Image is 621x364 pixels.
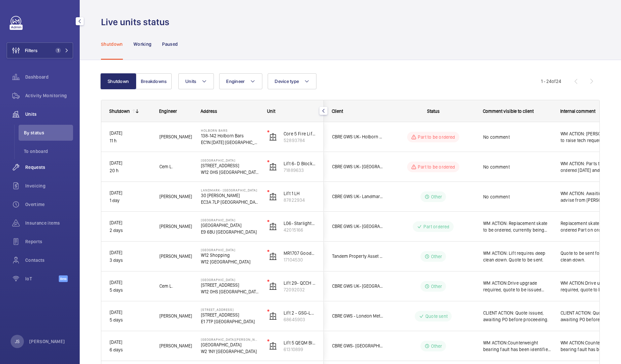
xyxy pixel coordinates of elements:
p: 17104530 [284,256,315,263]
span: [PERSON_NAME] [159,133,192,141]
p: 61310899 [284,346,315,353]
p: 52893784 [284,137,315,144]
img: elevator.svg [269,342,277,350]
p: [PERSON_NAME] [29,338,65,345]
span: [PERSON_NAME] [159,223,192,230]
p: [DATE] [110,129,151,137]
p: [DATE] [110,249,151,256]
p: W12 [GEOGRAPHIC_DATA] [201,258,259,265]
span: of [552,79,556,84]
span: No comment [483,193,552,200]
p: Other [431,253,442,260]
p: Lift 1 LH [284,190,315,197]
p: [DATE] [110,219,151,227]
span: Units [25,111,73,117]
p: Part to be ordered [418,164,455,170]
p: 6 days [110,346,151,354]
span: Comment visible to client [483,109,534,114]
p: JS [15,338,20,345]
span: CBRE GWS UK- [GEOGRAPHIC_DATA] (Critical) [332,223,383,230]
p: 1 day [110,197,151,204]
p: W12 0HS [GEOGRAPHIC_DATA] [201,169,259,176]
p: Other [431,283,442,290]
p: 20 h [110,167,151,175]
p: [GEOGRAPHIC_DATA] [201,218,259,222]
span: WM ACTION: Replacement skate to be ordered, currently being sourced. WM ACTION: Skate on order, e... [483,220,552,233]
img: elevator.svg [269,163,277,171]
p: [GEOGRAPHIC_DATA] [201,222,259,229]
p: Lift 5 QEQM Block [284,339,315,346]
button: Units [178,73,214,89]
p: Shutdown [101,41,123,47]
p: 11 h [110,137,151,145]
span: Units [185,79,196,84]
p: 72092032 [284,286,315,293]
span: CBRE GWS UK- [GEOGRAPHIC_DATA] ([GEOGRAPHIC_DATA]) [332,282,383,290]
div: Unit [267,109,316,114]
p: 71889633 [284,167,315,174]
p: EC3A 7LP [GEOGRAPHIC_DATA] [201,199,259,205]
span: WM ACTION:Counterweight bearing fault has been identified. Repair team to attend - ETA TBC. [483,339,552,353]
p: [DATE] [110,189,151,197]
span: Engineer [226,79,245,84]
p: [DATE] [110,279,151,286]
span: CBRE GWS- [GEOGRAPHIC_DATA] ([GEOGRAPHIC_DATA][PERSON_NAME]) [332,342,383,350]
p: [GEOGRAPHIC_DATA] [201,341,259,348]
span: Cem L. [159,282,192,290]
img: elevator.svg [269,253,277,260]
img: elevator.svg [269,312,277,320]
p: W2 1NY [GEOGRAPHIC_DATA] [201,348,259,355]
span: Status [427,109,440,114]
span: CBRE GWS UK- Landmark [GEOGRAPHIC_DATA] [332,193,383,200]
span: WM ACTION:Drive upgrade required, quote to be issued once costs have been sourced. [483,280,552,293]
span: Insurance items [25,220,73,226]
span: Dashboard [25,74,73,80]
p: Other [431,343,442,349]
p: Paused [162,41,178,47]
p: Part to be ordered [418,134,455,140]
p: Core 5 Fire Lift (Building 2) 6FL [284,130,315,137]
h1: Live units status [101,16,173,28]
img: elevator.svg [269,223,277,231]
span: Client [332,109,343,114]
p: Lift 2 - GSG-L2 (LH- Kone mono) [284,310,315,316]
span: Filters [25,47,38,54]
p: [STREET_ADDRESS] [201,312,259,318]
img: elevator.svg [269,282,277,290]
p: 138-142 Holborn Bars [201,132,259,139]
p: Holborn Bars [201,128,259,132]
p: 3 days [110,256,151,264]
span: CBRE GWS - London Met Uni [332,312,383,320]
p: Other [431,193,442,200]
p: Working [133,41,151,47]
span: [PERSON_NAME] [159,193,192,200]
span: CBRE GWS UK- [GEOGRAPHIC_DATA] ([GEOGRAPHIC_DATA]) [332,163,383,171]
span: IoT [25,275,59,282]
span: WM ACTION: Lift requires deep clean down. Quote to be sent. [483,250,552,263]
span: [PERSON_NAME] [159,312,192,320]
button: Filters1 [7,42,73,58]
span: CLIENT ACTION: Quote issued, awaiting PO before proceeding. [483,310,552,323]
p: [GEOGRAPHIC_DATA] [201,248,259,252]
span: [PERSON_NAME] [159,253,192,260]
p: [DATE] [110,338,151,346]
p: Quote sent [425,313,448,320]
p: [GEOGRAPHIC_DATA] [201,158,259,162]
p: 30 [PERSON_NAME] [201,192,259,199]
span: Beta [59,275,68,282]
p: [STREET_ADDRESS] [201,162,259,169]
p: E9 6BU [GEOGRAPHIC_DATA] [201,229,259,235]
span: No comment [483,134,552,140]
p: W12 Shopping [201,252,259,258]
p: L06- Starlight [PERSON_NAME] (2FLR) [284,220,315,227]
p: MR1707 Goods Only Lift (2FLR) [284,250,315,256]
p: 87822934 [284,197,315,203]
p: [GEOGRAPHIC_DATA] [201,278,259,282]
span: CBRE GWS UK- Holborn Bars [332,133,383,141]
span: Cem L. [159,163,192,171]
p: E1 7TP [GEOGRAPHIC_DATA] [201,318,259,325]
p: Lift 29- QCCH (RH) Building 101] [284,280,315,286]
span: 1 [55,48,61,53]
button: Engineer [219,73,262,89]
p: Lift 6- D Block (North) Building 108 [284,160,315,167]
